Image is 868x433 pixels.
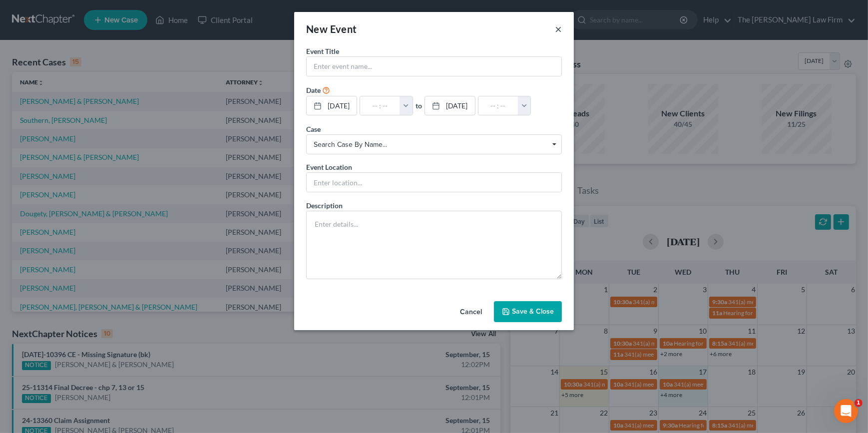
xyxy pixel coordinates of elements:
span: Search case by name... [314,139,554,150]
input: -- : -- [360,96,400,115]
a: [DATE] [307,96,357,115]
span: Event Title [306,47,339,55]
label: Date [306,85,321,95]
button: Cancel [452,302,490,322]
label: Case [306,124,321,134]
label: to [416,100,422,111]
button: × [555,23,562,35]
button: Save & Close [494,301,562,322]
label: Description [306,200,343,211]
iframe: Intercom live chat [834,399,858,423]
label: Event Location [306,162,352,172]
span: 1 [855,399,863,407]
input: -- : -- [478,96,518,115]
input: Enter event name... [307,57,561,76]
a: [DATE] [425,96,475,115]
span: New Event [306,23,357,35]
span: Select box activate [306,134,562,154]
input: Enter location... [307,173,561,192]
